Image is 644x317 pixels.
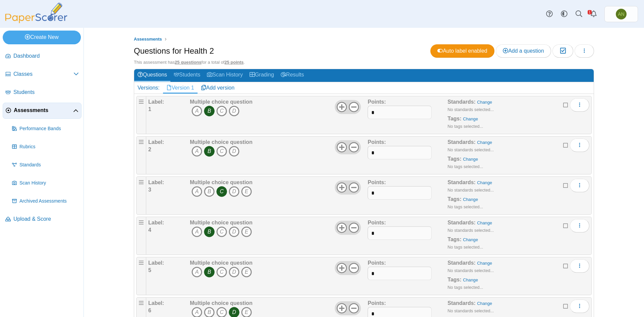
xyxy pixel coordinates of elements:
i: B [204,186,215,197]
b: Standards: [447,220,476,225]
b: Multiple choice question [190,260,253,266]
b: Standards: [447,260,476,266]
b: 6 [148,308,151,313]
div: Drag handle [136,176,146,215]
a: Change [463,277,478,282]
small: No standards selected... [447,308,494,313]
i: D [229,146,239,157]
i: C [216,106,227,116]
div: Drag handle [136,96,146,134]
i: B [204,267,215,277]
i: E [241,267,252,277]
i: B [204,226,215,237]
b: Multiple choice question [190,220,253,225]
b: Standards: [447,139,476,145]
span: Classes [13,70,73,78]
a: Change [463,197,478,202]
b: Label: [148,99,164,105]
b: Tags: [447,116,461,121]
b: 4 [148,227,151,233]
i: D [229,226,239,237]
button: More options [570,219,589,232]
b: 2 [148,147,151,152]
i: A [192,186,202,197]
h1: Questions for Health 2 [134,45,214,57]
i: C [216,267,227,277]
b: Points: [368,300,386,306]
b: 1 [148,106,151,112]
a: Create New [3,31,81,44]
b: Tags: [447,196,461,202]
a: Upload & Score [3,211,82,227]
span: Abby Nance [618,12,624,16]
small: No tags selected... [447,204,483,209]
b: 3 [148,187,151,193]
i: B [204,106,215,116]
small: No standards selected... [447,147,494,152]
i: C [216,146,227,157]
b: Label: [148,220,164,225]
div: Drag handle [136,257,146,295]
a: Questions [134,69,170,82]
a: Assessments [132,35,164,44]
a: Change [477,140,492,145]
i: C [216,186,227,197]
a: Results [277,69,307,82]
a: Standards [9,157,82,173]
a: Change [477,180,492,185]
a: Classes [3,66,82,83]
b: Points: [368,260,386,266]
a: Grading [246,69,277,82]
a: Rubrics [9,139,82,155]
a: Dashboard [3,48,82,64]
button: More options [570,179,589,192]
a: Add a question [496,44,551,58]
span: Students [13,89,79,96]
a: Version 1 [163,82,198,94]
span: Assessments [134,37,162,42]
small: No tags selected... [447,164,483,169]
i: D [229,267,239,277]
div: This assessment has for a total of . [134,59,594,65]
a: Scan History [9,175,82,191]
i: B [204,146,215,157]
small: No tags selected... [447,124,483,129]
div: Drag handle [136,136,146,174]
button: More options [570,259,589,273]
i: E [241,186,252,197]
i: D [229,106,239,116]
a: Change [477,301,492,306]
i: C [216,226,227,237]
small: No standards selected... [447,188,494,193]
a: Change [463,116,478,121]
b: Points: [368,220,386,225]
a: Students [170,69,204,82]
b: Label: [148,179,164,185]
small: No standards selected... [447,107,494,112]
b: Points: [368,139,386,145]
button: More options [570,98,589,112]
i: A [192,226,202,237]
span: Abby Nance [616,9,627,19]
b: Standards: [447,300,476,306]
span: Performance Bands [19,125,79,132]
b: Multiple choice question [190,139,253,145]
span: Standards [19,162,79,168]
a: Alerts [586,7,601,21]
span: Assessments [14,107,73,114]
img: PaperScorer [3,3,70,23]
button: More options [570,139,589,152]
small: No standards selected... [447,268,494,273]
b: Points: [368,99,386,105]
b: 5 [148,267,151,273]
i: A [192,267,202,277]
a: Students [3,85,82,101]
span: Add a question [503,48,544,54]
small: No tags selected... [447,245,483,250]
i: A [192,146,202,157]
span: Auto label enabled [437,48,487,54]
b: Tags: [447,277,461,282]
small: No tags selected... [447,285,483,290]
small: No standards selected... [447,228,494,233]
b: Label: [148,300,164,306]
